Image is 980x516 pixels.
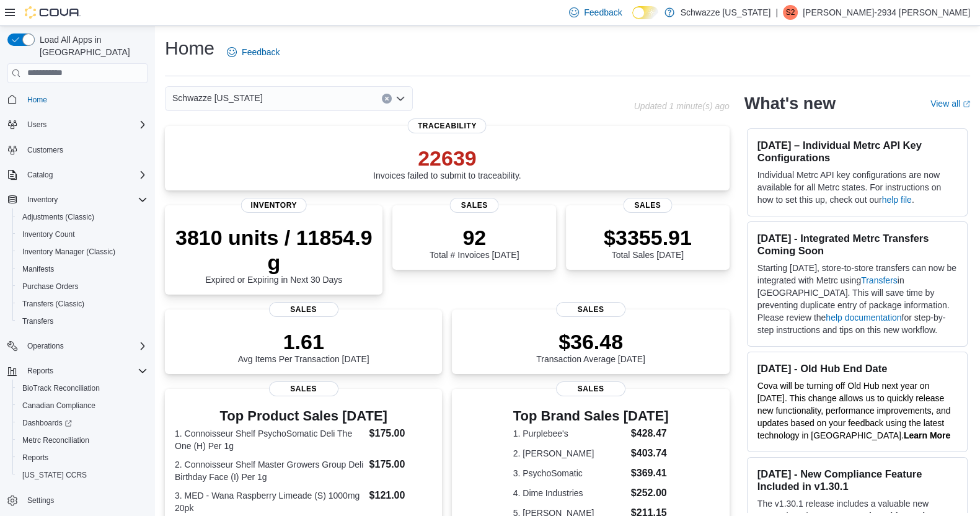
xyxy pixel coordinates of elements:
[175,458,364,483] dt: 2. Connoisseur Shelf Master Growers Group Deli Birthday Face (I) Per 1g
[757,362,957,375] h3: [DATE] - Old Hub End Date
[17,398,148,413] span: Canadian Compliance
[17,416,77,430] a: Dashboards
[17,262,59,277] a: Manifests
[12,260,152,278] button: Manifests
[631,466,669,481] dd: $369.41
[2,337,152,355] button: Operations
[22,167,148,182] span: Catalog
[22,401,95,411] span: Canadian Compliance
[22,418,72,428] span: Dashboards
[17,296,89,311] a: Transfers (Classic)
[604,225,692,250] p: $3355.91
[238,329,369,354] p: 1.61
[22,470,87,480] span: [US_STATE] CCRS
[22,363,148,378] span: Reports
[513,409,669,424] h3: Top Brand Sales [DATE]
[22,453,48,463] span: Reports
[803,5,970,20] p: [PERSON_NAME]-2934 [PERSON_NAME]
[12,414,152,432] a: Dashboards
[238,329,369,364] div: Avg Items Per Transaction [DATE]
[12,208,152,226] button: Adjustments (Classic)
[27,120,46,130] span: Users
[536,329,645,354] p: $36.48
[861,275,898,285] a: Transfers
[556,381,625,396] span: Sales
[22,212,94,222] span: Adjustments (Classic)
[17,314,148,329] span: Transfers
[17,227,148,242] span: Inventory Count
[17,450,148,465] span: Reports
[882,195,912,205] a: help file
[17,450,53,465] a: Reports
[963,100,970,108] svg: External link
[12,466,152,484] button: [US_STATE] CCRS
[757,232,957,257] h3: [DATE] - Integrated Metrc Transfers Coming Soon
[35,33,148,58] span: Load All Apps in [GEOGRAPHIC_DATA]
[757,169,957,206] p: Individual Metrc API key configurations are now available for all Metrc states. For instructions ...
[12,278,152,295] button: Purchase Orders
[269,381,338,396] span: Sales
[373,146,521,180] div: Invoices failed to submit to traceability.
[22,363,58,378] button: Reports
[17,416,148,430] span: Dashboards
[22,143,68,158] a: Customers
[22,117,51,132] button: Users
[175,225,373,275] p: 3810 units / 11854.9 g
[2,191,152,208] button: Inventory
[27,170,53,180] span: Catalog
[757,139,957,164] h3: [DATE] – Individual Metrc API Key Configurations
[175,225,373,285] div: Expired or Expiring in Next 30 Days
[165,36,214,61] h1: Home
[17,279,148,294] span: Purchase Orders
[175,427,364,452] dt: 1. Connoisseur Shelf PsychoSomatic Deli The One (H) Per 1g
[631,446,669,461] dd: $403.74
[17,210,99,225] a: Adjustments (Classic)
[556,302,625,317] span: Sales
[12,449,152,466] button: Reports
[17,433,148,448] span: Metrc Reconciliation
[904,430,950,440] a: Learn More
[744,94,836,113] h2: What's new
[382,94,392,104] button: Clear input
[22,339,69,354] button: Operations
[175,409,432,424] h3: Top Product Sales [DATE]
[513,447,626,460] dt: 2. [PERSON_NAME]
[22,339,148,354] span: Operations
[12,295,152,313] button: Transfers (Classic)
[783,5,798,20] div: Steven-2934 Fuentes
[22,117,148,132] span: Users
[395,94,405,104] button: Open list of options
[757,262,957,336] p: Starting [DATE], store-to-store transfers can now be integrated with Metrc using in [GEOGRAPHIC_D...
[2,91,152,109] button: Home
[27,195,58,205] span: Inventory
[12,243,152,260] button: Inventory Manager (Classic)
[584,6,622,19] span: Feedback
[17,381,105,396] a: BioTrack Reconciliation
[17,244,148,259] span: Inventory Manager (Classic)
[632,6,658,19] input: Dark Mode
[604,225,692,260] div: Total Sales [DATE]
[408,118,487,133] span: Traceability
[369,488,433,503] dd: $121.00
[373,146,521,171] p: 22639
[2,141,152,159] button: Customers
[172,91,263,105] span: Schwazze [US_STATE]
[513,487,626,499] dt: 4. Dime Industries
[757,468,957,492] h3: [DATE] - New Compliance Feature Included in v1.30.1
[22,92,148,107] span: Home
[17,398,100,413] a: Canadian Compliance
[12,313,152,330] button: Transfers
[22,299,84,309] span: Transfers (Classic)
[27,496,54,505] span: Settings
[22,167,58,182] button: Catalog
[17,314,58,329] a: Transfers
[369,457,433,472] dd: $175.00
[242,46,280,58] span: Feedback
[17,279,84,294] a: Purchase Orders
[222,40,285,64] a: Feedback
[12,380,152,397] button: BioTrack Reconciliation
[775,5,778,20] p: |
[17,433,94,448] a: Metrc Reconciliation
[22,192,63,207] button: Inventory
